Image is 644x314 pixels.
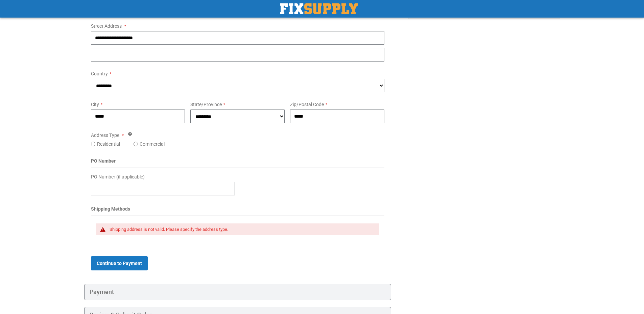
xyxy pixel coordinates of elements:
div: Shipping Methods [91,206,385,216]
label: Commercial [140,141,165,147]
button: Continue to Payment [91,256,148,270]
label: Residential [97,141,120,147]
span: Address Type [91,132,119,138]
span: PO Number (if applicable) [91,174,145,179]
div: Payment [84,284,391,300]
div: PO Number [91,158,385,168]
div: Shipping address is not valid. Please specify the address type. [110,227,373,232]
span: City [91,102,99,107]
img: Fix Industrial Supply [280,3,358,14]
span: Continue to Payment [97,261,142,266]
span: State/Province [190,102,222,107]
a: store logo [280,3,358,14]
span: Zip/Postal Code [290,102,324,107]
span: Country [91,71,108,76]
span: Street Address [91,23,122,29]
